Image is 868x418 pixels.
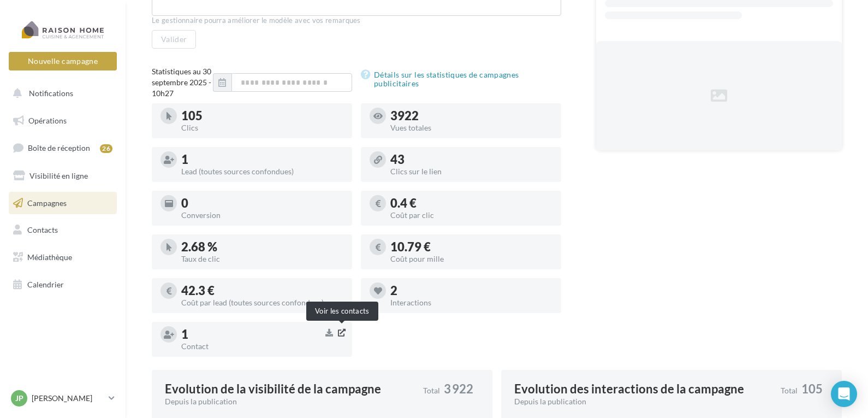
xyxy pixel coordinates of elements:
div: 42.3 € [181,285,343,297]
span: Total [781,387,798,395]
div: Evolution de la visibilité de la campagne [165,383,381,395]
span: Campagnes [27,198,67,207]
a: Campagnes [7,192,119,215]
div: 3922 [390,110,552,122]
button: Nouvelle campagne [9,52,117,70]
a: Détails sur les statistiques de campagnes publicitaires [361,68,561,90]
div: 10.79 € [390,241,552,253]
span: Notifications [29,89,73,98]
div: Vues totales [390,124,552,132]
div: Evolution des interactions de la campagne [514,383,744,395]
span: JP [15,393,23,404]
span: Boîte de réception [28,143,90,152]
a: Calendrier [7,273,119,296]
button: Valider [152,30,196,49]
span: Calendrier [27,280,64,289]
a: JP [PERSON_NAME] [9,388,117,409]
span: Contacts [27,225,58,234]
div: 1 [181,328,343,340]
a: Boîte de réception26 [7,136,119,160]
div: 0 [181,197,343,209]
span: 3 922 [444,383,473,395]
div: Coût pour mille [390,255,552,263]
a: Visibilité en ligne [7,164,119,187]
div: 43 [390,154,552,166]
div: Clics sur le lien [390,168,552,175]
div: 26 [100,144,112,153]
div: Depuis la publication [165,396,414,407]
div: 0.4 € [390,197,552,209]
div: 105 [181,110,343,122]
a: Médiathèque [7,246,119,269]
div: Interactions [390,299,552,307]
span: 105 [801,383,823,395]
div: Depuis la publication [514,396,772,407]
div: Coût par lead (toutes sources confondues) [181,299,343,307]
div: Statistiques au 30 septembre 2025 - 10h27 [152,66,213,99]
div: Coût par clic [390,211,552,219]
div: Clics [181,124,343,132]
div: Taux de clic [181,255,343,263]
div: Voir les contacts [306,302,378,321]
span: Total [423,387,440,395]
div: Le gestionnaire pourra améliorer le modèle avec vos remarques [152,16,561,26]
span: Visibilité en ligne [29,171,88,180]
div: Open Intercom Messenger [831,381,857,407]
div: Conversion [181,211,343,219]
span: Médiathèque [27,252,72,262]
div: 1 [181,154,343,166]
a: Contacts [7,219,119,242]
div: 2 [390,285,552,297]
span: Opérations [28,116,67,125]
div: Contact [181,343,343,350]
div: Lead (toutes sources confondues) [181,168,343,175]
p: [PERSON_NAME] [32,393,104,404]
button: Notifications [7,82,115,105]
a: Opérations [7,109,119,132]
div: 2.68 % [181,241,343,253]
